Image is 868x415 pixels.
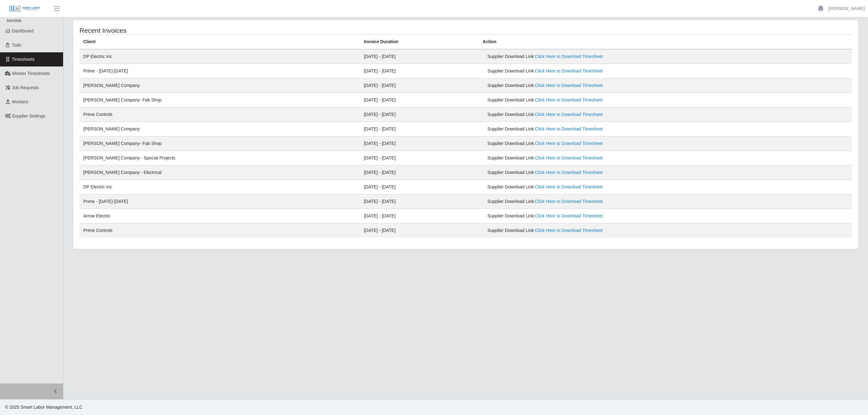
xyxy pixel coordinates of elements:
span: Workers [12,99,28,104]
td: [DATE] - [DATE] [360,223,479,238]
th: Action [479,35,852,49]
span: Worker Timesheets [12,71,50,76]
a: Click Here to Download Timesheet [535,126,603,131]
span: © 2025 Smart Labor Management, LLC [5,405,82,410]
h4: Recent Invoices [79,26,396,34]
td: Prime - [DATE]-[DATE] [79,194,360,209]
span: Todo [12,43,21,48]
td: [DATE] - [DATE] [360,78,479,93]
div: Supplier Download Link: [487,68,721,74]
a: [PERSON_NAME] [829,5,865,12]
td: Arrow Electric [79,209,360,223]
td: [PERSON_NAME] Company- Fab Shop [79,93,360,107]
td: [DATE] - [DATE] [360,122,479,136]
div: Supplier Download Link: [487,53,721,60]
td: Prime - [DATE]-[DATE] [79,64,360,78]
div: Supplier Download Link: [487,140,721,147]
a: Click Here to Download Timesheet [535,155,603,160]
div: Supplier Download Link: [487,213,721,219]
div: Supplier Download Link: [487,227,721,234]
td: Prime Controls [79,223,360,238]
td: [PERSON_NAME] Company- Fab Shop [79,136,360,151]
td: [DATE] - [DATE] [360,49,479,64]
span: Job Requests [12,85,39,90]
td: [DATE] - [DATE] [360,136,479,151]
th: Invoice Duration [360,35,479,49]
div: Supplier Download Link: [487,155,721,161]
td: [DATE] - [DATE] [360,151,479,165]
a: Click Here to Download Timesheet [535,184,603,189]
td: [PERSON_NAME] Company - Electrical [79,165,360,180]
div: Supplier Download Link: [487,126,721,132]
a: Click Here to Download Timesheet [535,83,603,88]
a: Click Here to Download Timesheet [535,54,603,59]
td: [DATE] - [DATE] [360,93,479,107]
td: [DATE] - [DATE] [360,64,479,78]
a: Click Here to Download Timesheet [535,170,603,175]
a: Click Here to Download Timesheet [535,112,603,117]
td: [DATE] - [DATE] [360,209,479,223]
a: Click Here to Download Timesheet [535,68,603,73]
a: Click Here to Download Timesheet [535,97,603,102]
a: Click Here to Download Timesheet [535,228,603,233]
span: Dashboard [12,28,34,33]
td: Prime Controls [79,107,360,122]
div: Supplier Download Link: [487,169,721,176]
a: Click Here to Download Timesheet [535,213,603,218]
div: Supplier Download Link: [487,111,721,118]
td: [PERSON_NAME] Company [79,122,360,136]
td: [PERSON_NAME] Company - Special Projects [79,151,360,165]
td: [DATE] - [DATE] [360,180,479,194]
th: Client [79,35,360,49]
div: Supplier Download Link: [487,82,721,89]
td: DP Electric Inc [79,180,360,194]
img: SLM Logo [9,5,40,12]
div: Supplier Download Link: [487,198,721,205]
span: Supplier Settings [12,113,45,118]
a: Click Here to Download Timesheet [535,141,603,146]
div: Supplier Download Link: [487,184,721,190]
span: Timesheets [12,57,35,62]
td: DP Electric Inc [79,49,360,64]
a: Click Here to Download Timesheet [535,199,603,204]
td: [DATE] - [DATE] [360,194,479,209]
td: [DATE] - [DATE] [360,165,479,180]
div: Supplier Download Link: [487,97,721,103]
td: [DATE] - [DATE] [360,107,479,122]
span: Aerotek [6,18,21,23]
td: [PERSON_NAME] Company [79,78,360,93]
